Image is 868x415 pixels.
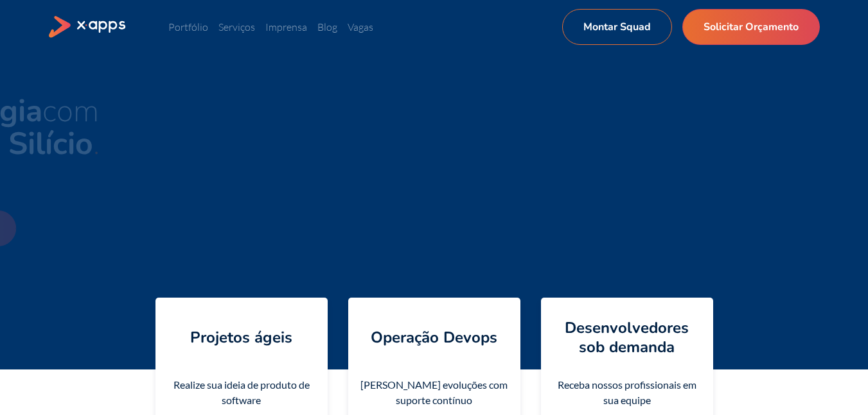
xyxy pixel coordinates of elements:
h4: Desenvolvedores sob demanda [551,318,703,357]
span: Design e desenvolvimento de software [49,172,261,188]
a: Alocar profissionais [49,210,186,246]
span: Seu time de com a cultura do [49,90,413,165]
a: Vagas [348,21,373,33]
a: Imprensa [265,21,307,33]
a: Portfólio [168,21,208,33]
h4: Projetos ágeis [190,328,292,347]
a: Receber estimativa [196,210,330,246]
a: Solicitar Orçamento [682,9,820,45]
div: Realize sua ideia de produto de software [166,377,317,408]
h4: Operação Devops [371,328,497,347]
div: Receba nossos profissionais em sua equipe [551,377,703,408]
strong: tecnologia [207,90,357,132]
div: [PERSON_NAME] evoluções com suporte contínuo [359,377,510,408]
strong: Vale do Silício [206,123,407,165]
a: Montar Squad [562,9,672,45]
a: Blog [317,21,337,33]
a: Serviços [218,21,255,33]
